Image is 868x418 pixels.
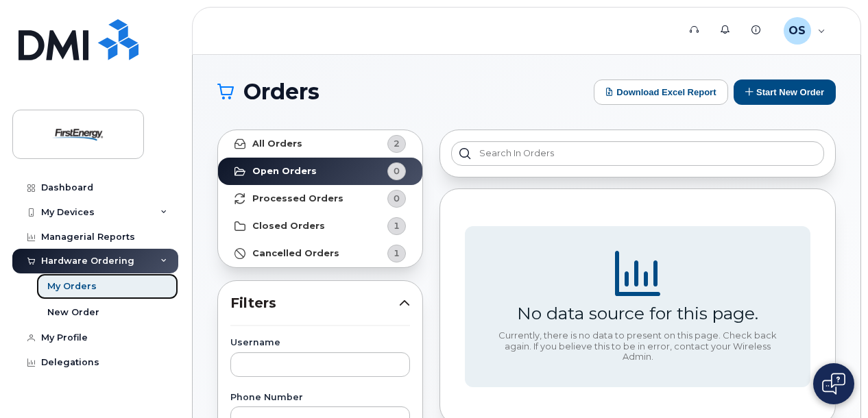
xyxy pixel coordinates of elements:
span: 0 [394,192,400,205]
strong: Open Orders [252,166,317,177]
strong: All Orders [252,138,302,149]
span: 1 [394,219,400,232]
a: Closed Orders1 [218,212,422,240]
a: Processed Orders0 [218,185,422,212]
div: Currently, there is no data to present on this page. Check back again. If you believe this to be ... [490,330,786,362]
strong: Cancelled Orders [252,248,339,259]
strong: Processed Orders [252,193,343,204]
input: Search in orders [451,141,824,166]
span: 1 [394,247,400,260]
a: Open Orders0 [218,158,422,185]
button: Download Excel Report [594,79,728,105]
div: No data source for this page. [517,303,758,323]
span: 2 [394,137,400,150]
span: Filters [230,293,399,313]
img: Open chat [822,373,845,395]
span: 0 [394,164,400,177]
strong: Closed Orders [252,221,325,232]
button: Start New Order [734,79,836,105]
a: All Orders2 [218,130,422,158]
span: Orders [243,82,320,102]
label: Username [230,339,410,347]
a: Cancelled Orders1 [218,240,422,267]
label: Phone Number [230,393,410,402]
